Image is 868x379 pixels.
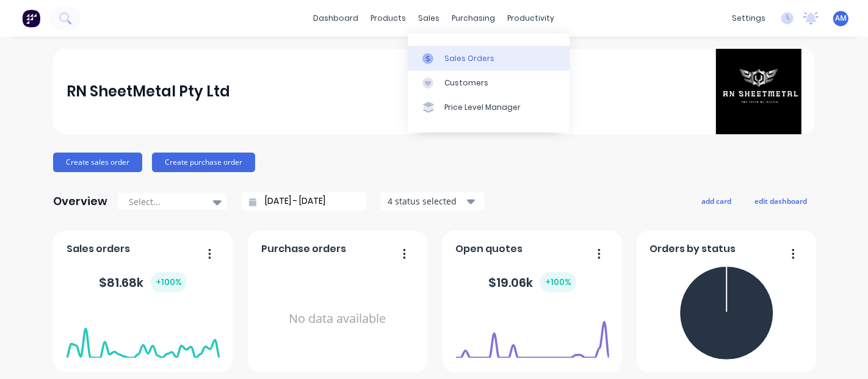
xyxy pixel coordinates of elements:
[408,95,570,120] a: Price Level Manager
[835,13,847,24] span: AM
[444,102,521,113] div: Price Level Manager
[53,189,107,214] div: Overview
[408,46,570,70] a: Sales Orders
[365,9,413,27] div: products
[308,9,365,27] a: dashboard
[67,79,230,104] div: RN SheetMetal Pty Ltd
[381,192,485,211] button: 4 status selected
[261,261,414,377] div: No data available
[540,272,576,292] div: + 100 %
[261,242,346,256] span: Purchase orders
[408,71,570,95] a: Customers
[152,153,255,172] button: Create purchase order
[446,9,502,27] div: purchasing
[716,49,801,134] img: RN SheetMetal Pty Ltd
[22,9,40,27] img: Factory
[488,272,576,292] div: $ 19.06k
[413,9,446,27] div: sales
[502,9,561,27] div: productivity
[747,193,815,209] button: edit dashboard
[444,78,488,88] div: Customers
[726,9,772,27] div: settings
[693,193,739,209] button: add card
[67,242,130,256] span: Sales orders
[99,272,187,292] div: $ 81.68k
[151,272,187,292] div: + 100 %
[53,153,142,172] button: Create sales order
[444,53,494,64] div: Sales Orders
[388,195,465,208] div: 4 status selected
[456,242,523,256] span: Open quotes
[650,242,736,256] span: Orders by status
